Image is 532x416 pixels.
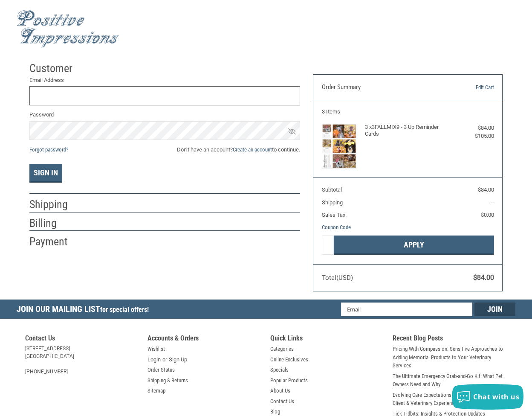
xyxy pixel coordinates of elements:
a: Sign Up [169,355,187,364]
label: Password [29,111,300,119]
img: Positive Impressions [17,10,119,48]
h4: 3 x 3FALLMIX9 - 3 Up Reminder Cards [365,124,449,138]
h2: Payment [29,235,79,249]
h2: Customer [29,61,79,76]
h3: Order Summary [322,83,439,92]
h3: 3 Items [322,108,494,115]
span: -- [491,199,494,206]
a: Order Status [147,366,175,374]
div: $84.00 [451,124,494,132]
a: About Us [270,387,290,395]
a: Forgot password? [29,146,68,153]
a: Coupon Code [322,224,351,230]
span: Don’t have an account? to continue. [177,145,300,154]
address: [STREET_ADDRESS] [GEOGRAPHIC_DATA] [PHONE_NUMBER] [25,345,139,375]
a: Blog [270,407,280,416]
a: Create an account [233,146,272,153]
a: Sitemap [147,387,165,395]
span: Total (USD) [322,274,353,282]
a: Popular Products [270,376,308,385]
a: Shipping & Returns [147,376,188,385]
button: Sign In [29,164,62,183]
button: Chat with us [452,384,523,410]
span: Chat with us [473,392,519,401]
span: Subtotal [322,186,342,193]
h2: Shipping [29,198,79,212]
div: $105.00 [451,132,494,140]
a: Contact Us [270,397,294,406]
a: Login [147,355,161,364]
h5: Join Our Mailing List [17,300,153,321]
span: $0.00 [481,212,494,218]
a: Categories [270,345,294,353]
h5: Accounts & Orders [147,334,262,345]
a: Evolving Care Expectations: Ways to Enhance the Client & Veterinary Experience [393,391,507,407]
button: Apply [334,236,494,255]
a: Online Exclusives [270,355,308,364]
span: $84.00 [473,273,494,282]
a: The Ultimate Emergency Grab-and-Go Kit: What Pet Owners Need and Why [393,372,507,389]
input: Gift Certificate or Coupon Code [322,236,334,255]
span: Shipping [322,199,343,206]
label: Email Address [29,76,300,84]
input: Email [341,303,473,316]
a: Pricing With Compassion: Sensitive Approaches to Adding Memorial Products to Your Veterinary Serv... [393,345,507,370]
a: Wishlist [147,345,165,353]
a: Edit Cart [439,83,494,92]
h2: Billing [29,216,79,230]
span: for special offers! [100,305,149,314]
span: $84.00 [478,186,494,193]
span: or [157,355,172,364]
h5: Recent Blog Posts [393,334,507,345]
span: Sales Tax [322,212,345,218]
h5: Quick Links [270,334,385,345]
input: Join [474,303,515,316]
a: Specials [270,366,289,374]
h5: Contact Us [25,334,139,345]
